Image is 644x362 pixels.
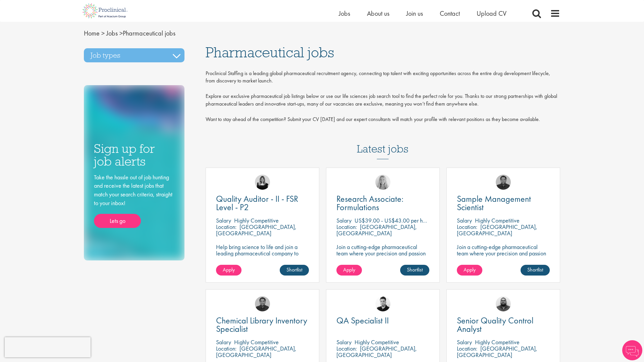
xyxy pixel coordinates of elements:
[216,223,297,237] p: [GEOGRAPHIC_DATA], [GEOGRAPHIC_DATA]
[101,29,105,38] span: >
[84,29,175,38] span: Pharmaceutical jobs
[94,142,174,168] h3: Sign up for job alerts
[216,315,307,335] span: Chemical Library Inventory Specialist
[406,9,423,18] a: Join us
[477,9,506,18] a: Upload CV
[216,244,309,276] p: Help bring science to life and join a leading pharmaceutical company to play a key role in delive...
[119,29,123,38] span: >
[339,9,350,18] a: Jobs
[94,214,141,228] a: Lets go
[375,175,390,190] img: Shannon Briggs
[216,217,231,224] span: Salary
[457,193,531,213] span: Sample Management Scientist
[457,223,477,231] span: Location:
[457,195,550,212] a: Sample Management Scientist
[216,193,298,213] span: Quality Auditor - II - FSR Level - P2
[216,338,231,346] span: Salary
[280,265,309,276] a: Shortlist
[336,345,357,352] span: Location:
[367,9,389,18] a: About us
[216,345,236,352] span: Location:
[216,265,241,276] a: Apply
[336,345,417,359] p: [GEOGRAPHIC_DATA], [GEOGRAPHIC_DATA]
[343,266,355,273] span: Apply
[457,223,537,237] p: [GEOGRAPHIC_DATA], [GEOGRAPHIC_DATA]
[336,193,404,213] span: Research Associate: Formulations
[336,316,429,325] a: QA Specialist II
[84,48,184,62] h3: Job types
[206,70,560,127] div: Proclinical Staffing is a leading global pharmaceutical recruitment agency, connecting top talent...
[475,338,520,346] p: Highly Competitive
[234,338,279,346] p: Highly Competitive
[206,43,334,61] span: Pharmaceutical jobs
[457,217,472,224] span: Salary
[223,266,235,273] span: Apply
[336,223,357,231] span: Location:
[216,195,309,212] a: Quality Auditor - II - FSR Level - P2
[336,338,352,346] span: Salary
[336,217,352,224] span: Salary
[464,266,476,273] span: Apply
[457,345,477,352] span: Location:
[336,223,417,237] p: [GEOGRAPHIC_DATA], [GEOGRAPHIC_DATA]
[475,217,520,224] p: Highly Competitive
[336,265,362,276] a: Apply
[94,173,174,228] div: Take the hassle out of job hunting and receive the latest jobs that match your search criteria, s...
[400,265,429,276] a: Shortlist
[216,345,297,359] p: [GEOGRAPHIC_DATA], [GEOGRAPHIC_DATA]
[255,296,270,311] img: Mike Raletz
[375,296,390,311] img: Anderson Maldonado
[457,316,550,333] a: Senior Quality Control Analyst
[357,126,409,159] h3: Latest jobs
[234,217,279,224] p: Highly Competitive
[336,315,389,326] span: QA Specialist II
[216,316,309,333] a: Chemical Library Inventory Specialist
[355,338,399,346] p: Highly Competitive
[5,337,91,357] iframe: reCAPTCHA
[216,223,236,231] span: Location:
[457,345,537,359] p: [GEOGRAPHIC_DATA], [GEOGRAPHIC_DATA]
[521,265,550,276] a: Shortlist
[255,175,270,190] img: Molly Colclough
[440,9,460,18] a: Contact
[336,244,429,269] p: Join a cutting-edge pharmaceutical team where your precision and passion for quality will help sh...
[84,29,100,38] a: breadcrumb link to Home
[496,296,511,311] img: Ashley Bennett
[457,315,533,335] span: Senior Quality Control Analyst
[355,217,430,224] p: US$39.00 - US$43.00 per hour
[457,265,482,276] a: Apply
[457,244,550,269] p: Join a cutting-edge pharmaceutical team where your precision and passion for quality will help sh...
[496,175,511,190] img: Mike Raletz
[106,29,118,38] a: breadcrumb link to Jobs
[622,340,642,360] img: Chatbot
[336,195,429,212] a: Research Associate: Formulations
[457,338,472,346] span: Salary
